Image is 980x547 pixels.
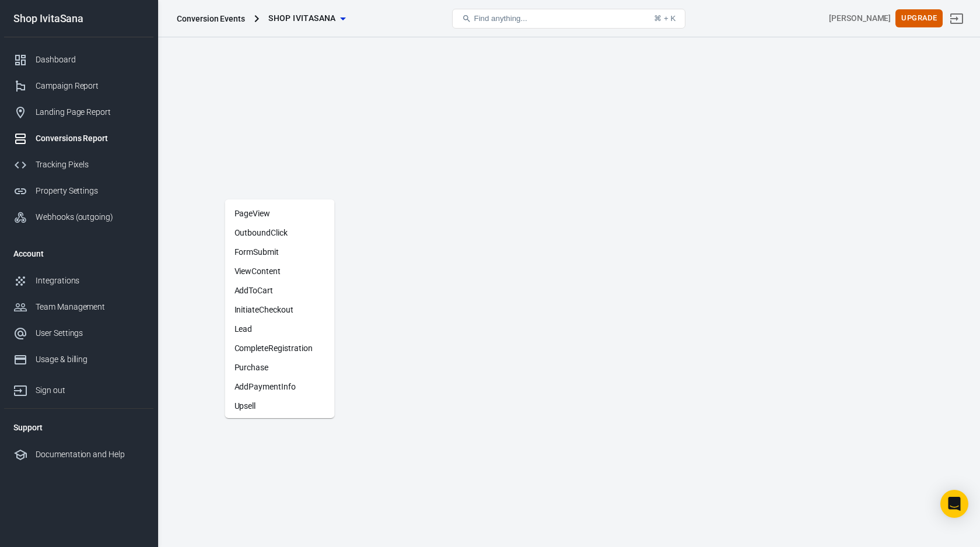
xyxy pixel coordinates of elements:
[4,13,153,24] div: Shop IvitaSana
[36,353,144,366] div: Usage & billing
[940,490,968,518] div: Open Intercom Messenger
[268,11,336,26] span: Shop IvitaSana
[36,301,144,313] div: Team Management
[4,99,153,125] a: Landing Page Report
[177,13,245,24] div: Conversion Events
[4,413,153,441] li: Support
[225,416,335,435] li: Schedule
[36,384,144,397] div: Sign out
[36,275,144,287] div: Integrations
[895,9,943,27] button: Upgrade
[4,294,153,320] a: Team Management
[36,132,144,145] div: Conversions Report
[36,80,144,92] div: Campaign Report
[225,377,335,397] li: AddPaymentInfo
[225,243,335,262] li: FormSubmit
[36,327,144,339] div: User Settings
[4,47,153,73] a: Dashboard
[4,178,153,204] a: Property Settings
[225,358,335,377] li: Purchase
[654,14,675,23] div: ⌘ + K
[943,5,971,33] a: Sign out
[36,185,144,197] div: Property Settings
[225,300,335,320] li: InitiateCheckout
[36,159,144,171] div: Tracking Pixels
[225,262,335,281] li: ViewContent
[36,448,144,461] div: Documentation and Help
[225,204,335,223] li: PageView
[452,9,685,29] button: Find anything...⌘ + K
[225,223,335,243] li: OutboundClick
[474,14,527,23] span: Find anything...
[36,106,144,118] div: Landing Page Report
[4,320,153,346] a: User Settings
[36,54,144,66] div: Dashboard
[4,268,153,294] a: Integrations
[4,204,153,230] a: Webhooks (outgoing)
[4,125,153,152] a: Conversions Report
[36,211,144,223] div: Webhooks (outgoing)
[4,73,153,99] a: Campaign Report
[264,8,350,29] button: Shop IvitaSana
[225,320,335,339] li: Lead
[4,373,153,404] a: Sign out
[225,397,335,416] li: Upsell
[225,281,335,300] li: AddToCart
[829,12,891,24] div: Account id: eTDPz4nC
[4,346,153,373] a: Usage & billing
[4,240,153,268] li: Account
[225,339,335,358] li: CompleteRegistration
[4,152,153,178] a: Tracking Pixels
